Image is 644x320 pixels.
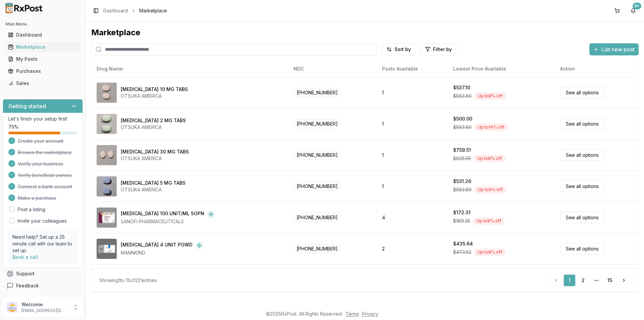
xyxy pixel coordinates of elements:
[3,42,83,52] button: Marketplace
[97,239,117,259] img: Afrezza 4 UNIT POWD
[377,171,448,202] td: 1
[421,43,456,55] button: Filter by
[453,155,471,162] span: $825.55
[560,212,604,223] a: See all options
[21,301,68,308] p: Welcome
[453,209,471,216] div: $172.31
[18,218,67,224] a: Invite your colleagues
[3,66,83,77] button: Purchases
[453,218,470,224] span: $189.35
[474,124,508,131] div: Up to 14 % off
[8,80,77,87] div: Sales
[560,180,604,192] a: See all options
[3,3,46,13] img: RxPost Logo
[97,208,117,228] img: Admelog SoloStar 100 UNIT/ML SOPN
[121,93,188,99] div: OTSUKA AMERICA
[633,3,641,9] div: 9+
[8,32,77,38] div: Dashboard
[3,54,83,64] button: My Posts
[628,5,639,16] button: 9+
[18,195,56,201] span: Make a purchase
[601,45,635,53] span: List new post
[293,213,341,222] span: [PHONE_NUMBER]
[121,180,185,186] div: [MEDICAL_DATA] 5 MG TABS
[121,124,186,131] div: OTSUKA AMERICA
[103,7,128,14] a: Dashboard
[377,108,448,139] td: 1
[5,29,80,41] a: Dashboard
[453,84,470,91] div: $537.10
[18,149,72,156] span: Browse the marketplace
[589,43,639,55] button: List new post
[377,264,448,295] td: 26
[12,254,38,260] a: Book a call
[97,114,117,134] img: Abilify 2 MG TABS
[8,56,77,62] div: My Posts
[12,234,73,254] p: Need help? Set up a 25 minute call with our team to set up.
[3,268,83,280] button: Support
[577,274,589,286] a: 2
[382,43,415,55] button: Sort by
[560,243,604,255] a: See all options
[97,83,117,103] img: Abilify 10 MG TABS
[8,116,77,122] p: Let's finish your setup first!
[474,248,506,256] div: Up to 8 % off
[18,183,72,190] span: Connect a bank account
[121,249,203,256] div: MANNKIND
[16,282,39,289] span: Feedback
[5,65,80,77] a: Purchases
[5,77,80,89] a: Sales
[91,27,639,38] div: Marketplace
[121,155,189,162] div: OTSUKA AMERICA
[18,206,45,213] a: Post a listing
[589,47,639,53] a: List new post
[474,186,506,193] div: Up to 9 % off
[555,61,639,77] th: Action
[18,172,72,179] span: Verify beneficial owners
[3,280,83,292] button: Feedback
[8,102,46,110] h3: Getting started
[377,202,448,233] td: 4
[103,7,167,14] nav: breadcrumb
[453,124,472,131] span: $583.80
[362,311,378,317] a: Privacy
[377,61,448,77] th: Posts Available
[617,274,631,286] a: Go to next page
[5,21,80,27] h2: Main Menu
[293,88,341,97] span: [PHONE_NUMBER]
[293,182,341,191] span: [PHONE_NUMBER]
[121,210,204,218] div: [MEDICAL_DATA] 100 UNIT/ML SOPN
[453,93,472,99] span: $583.80
[473,217,505,225] div: Up to 9 % off
[453,186,472,193] span: $583.80
[91,61,288,77] th: Drug Name
[560,118,604,130] a: See all options
[560,87,604,98] a: See all options
[604,274,616,286] a: 15
[121,148,189,155] div: [MEDICAL_DATA] 30 MG TABS
[99,277,157,284] div: Showing 1 to 15 of 221 entries
[453,240,473,247] div: $435.64
[21,308,68,313] p: [EMAIL_ADDRESS][DOMAIN_NAME]
[293,150,341,159] span: [PHONE_NUMBER]
[3,78,83,89] button: Sales
[550,274,631,286] nav: pagination
[121,218,215,225] div: SANOFI PHARMACEUTICALS
[377,233,448,264] td: 2
[121,86,188,93] div: [MEDICAL_DATA] 10 MG TABS
[97,145,117,165] img: Abilify 30 MG TABS
[377,139,448,171] td: 1
[5,53,80,65] a: My Posts
[288,61,377,77] th: NDC
[453,249,471,256] span: $473.52
[563,274,576,286] a: 1
[453,178,471,185] div: $531.26
[293,119,341,128] span: [PHONE_NUMBER]
[3,30,83,40] button: Dashboard
[377,77,448,108] td: 1
[293,244,341,253] span: [PHONE_NUMBER]
[7,302,17,313] img: User avatar
[121,241,193,249] div: [MEDICAL_DATA] 4 UNIT POWD
[474,92,506,100] div: Up to 8 % off
[139,7,167,14] span: Marketplace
